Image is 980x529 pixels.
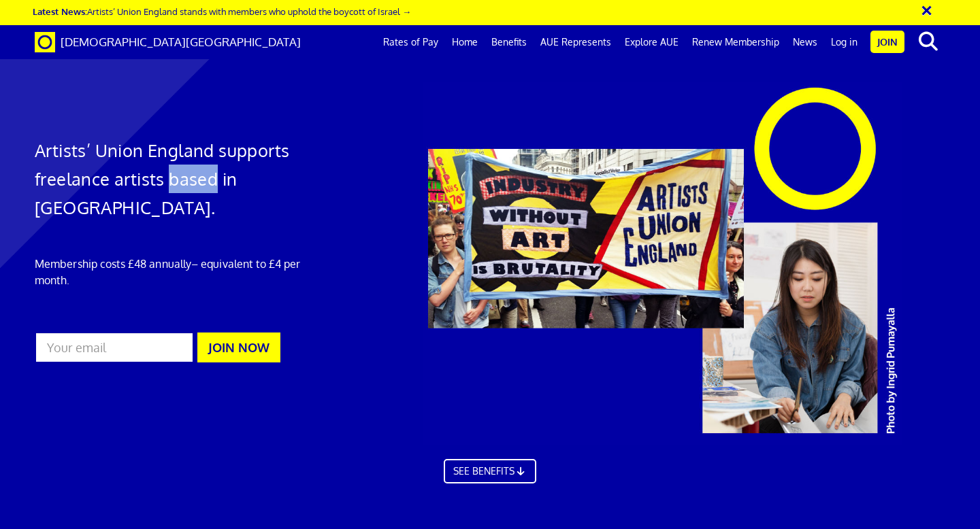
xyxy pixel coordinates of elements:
a: Join [870,31,904,53]
a: Explore AUE [618,25,685,59]
a: AUE Represents [534,25,618,59]
a: Log in [824,25,864,59]
h1: Artists’ Union England supports freelance artists based in [GEOGRAPHIC_DATA]. [35,136,325,222]
a: Latest News:Artists’ Union England stands with members who uphold the boycott of Israel → [33,5,411,17]
span: [DEMOGRAPHIC_DATA][GEOGRAPHIC_DATA] [61,35,301,49]
a: Renew Membership [685,25,786,59]
strong: Latest News: [33,5,87,17]
button: JOIN NOW [197,332,280,362]
a: News [786,25,824,59]
input: Your email [35,332,194,363]
button: search [907,27,949,56]
a: Benefits [485,25,534,59]
a: Rates of Pay [376,25,445,59]
p: Membership costs £48 annually – equivalent to £4 per month. [35,256,325,288]
a: Brand [DEMOGRAPHIC_DATA][GEOGRAPHIC_DATA] [24,25,311,59]
a: Home [445,25,485,59]
a: SEE BENEFITS [444,459,536,483]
